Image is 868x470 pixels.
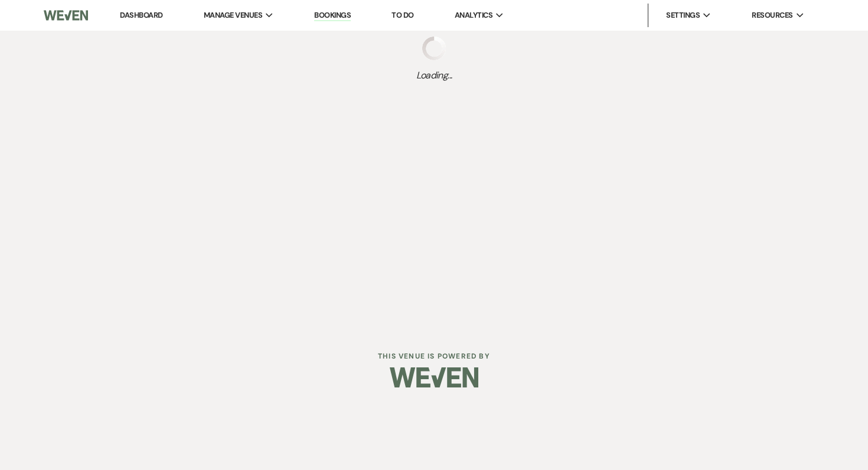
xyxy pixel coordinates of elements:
span: Manage Venues [204,9,262,21]
a: Bookings [314,10,351,21]
a: To Do [391,10,413,20]
a: Dashboard [120,10,162,20]
img: Weven Logo [390,357,478,398]
img: loading spinner [422,37,446,60]
span: Settings [666,9,700,21]
img: Weven Logo [44,3,88,28]
span: Resources [752,9,792,21]
span: Analytics [455,9,492,21]
span: Loading... [416,68,452,83]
